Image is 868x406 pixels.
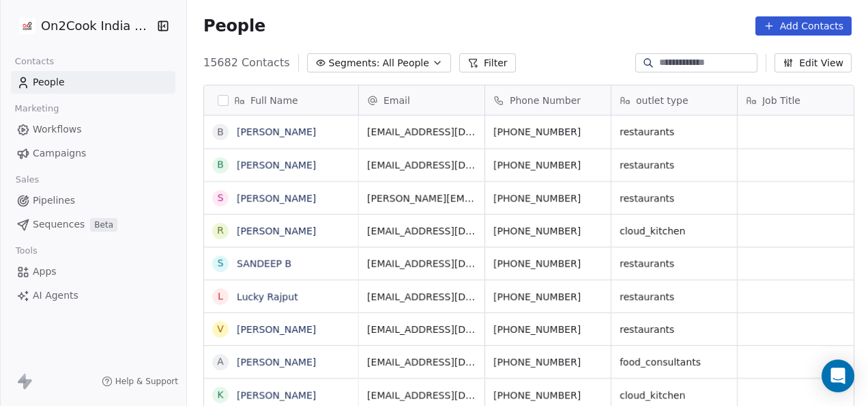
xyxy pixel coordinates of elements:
span: Sales [10,170,45,190]
div: L [218,289,223,303]
span: [PERSON_NAME][EMAIL_ADDRESS][MEDICAL_DATA][DOMAIN_NAME] [367,191,476,205]
span: Marketing [9,98,65,119]
div: Phone Number [485,85,611,115]
div: B [217,158,224,172]
span: Full Name [250,94,298,107]
a: [PERSON_NAME] [237,126,316,137]
div: B [217,125,224,139]
span: [PHONE_NUMBER] [493,191,603,205]
div: outlet type [611,85,737,115]
span: outlet type [636,94,689,107]
a: [PERSON_NAME] [237,226,316,236]
a: [PERSON_NAME] [237,160,316,171]
span: Segments: [329,56,380,70]
img: on2cook%20logo-04%20copy.jpg [19,18,35,34]
a: SequencesBeta [11,213,175,236]
span: [EMAIL_ADDRESS][DOMAIN_NAME] [367,224,476,238]
a: AI Agents [11,284,175,307]
span: restaurants [620,257,729,271]
span: [EMAIL_ADDRESS][DOMAIN_NAME] [367,388,476,402]
div: R [217,224,224,238]
button: Add Contacts [755,16,852,36]
span: [EMAIL_ADDRESS][DOMAIN_NAME] [367,257,476,271]
span: [PHONE_NUMBER] [493,323,603,336]
button: Edit View [775,53,852,72]
span: Phone Number [510,94,581,107]
span: [PHONE_NUMBER] [493,257,603,271]
span: [PHONE_NUMBER] [493,388,603,402]
span: restaurants [620,191,729,205]
a: Workflows [11,118,175,141]
span: [PHONE_NUMBER] [493,290,603,303]
span: restaurants [620,159,729,172]
span: Tools [10,241,43,261]
span: [PHONE_NUMBER] [493,125,603,139]
span: restaurants [620,323,729,336]
a: Apps [11,260,175,283]
span: restaurants [620,125,729,139]
div: A [217,355,224,369]
span: [EMAIL_ADDRESS][DOMAIN_NAME] [367,290,476,303]
span: People [203,16,265,36]
div: S [218,191,224,205]
a: Campaigns [11,142,175,165]
span: People [33,75,65,90]
span: [PHONE_NUMBER] [493,355,603,369]
span: Campaigns [33,146,86,161]
span: On2Cook India Pvt. Ltd. [41,17,154,35]
span: Beta [90,218,117,232]
span: Contacts [9,51,60,72]
a: Help & Support [102,376,178,387]
span: [EMAIL_ADDRESS][DOMAIN_NAME] [367,323,476,336]
span: restaurants [620,290,729,303]
span: Help & Support [115,376,178,387]
span: [EMAIL_ADDRESS][DOMAIN_NAME] [367,125,476,139]
a: [PERSON_NAME] [237,357,316,368]
span: Job Title [762,94,800,107]
span: AI Agents [33,288,78,303]
a: [PERSON_NAME] [237,324,316,335]
span: Pipelines [33,193,75,208]
a: [PERSON_NAME] [237,193,316,204]
span: Workflows [33,122,82,137]
div: Email [359,85,484,115]
span: [PHONE_NUMBER] [493,224,603,238]
a: People [11,71,175,94]
div: V [217,322,224,336]
span: Email [384,94,410,107]
div: S [218,256,224,271]
a: Pipelines [11,189,175,212]
div: Open Intercom Messenger [822,360,854,392]
span: All People [383,56,429,70]
span: cloud_kitchen [620,224,729,238]
button: Filter [459,53,516,72]
a: SANDEEP B [237,258,291,269]
div: Job Title [738,85,863,115]
span: [EMAIL_ADDRESS][DOMAIN_NAME] [367,159,476,172]
span: food_consultants [620,355,729,369]
span: Sequences [33,217,85,232]
button: On2Cook India Pvt. Ltd. [16,14,147,38]
span: 15682 Contacts [203,55,290,71]
a: Lucky Rajput [237,291,298,302]
div: Full Name [204,85,358,115]
span: cloud_kitchen [620,388,729,402]
a: [PERSON_NAME] [237,390,316,401]
span: [PHONE_NUMBER] [493,159,603,172]
span: [EMAIL_ADDRESS][DOMAIN_NAME] [367,355,476,369]
span: Apps [33,265,57,279]
div: K [217,388,223,402]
